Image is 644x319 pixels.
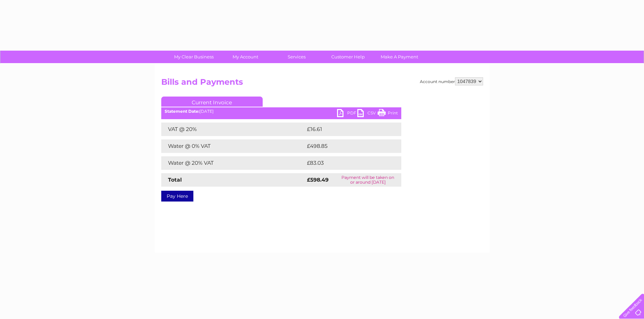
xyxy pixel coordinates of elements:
a: CSV [357,109,378,119]
a: Customer Help [320,51,376,63]
div: [DATE] [161,109,401,114]
a: My Account [217,51,273,63]
td: Water @ 20% VAT [161,156,305,170]
a: Current Invoice [161,97,263,107]
strong: £598.49 [307,177,329,183]
a: Pay Here [161,191,193,202]
a: Print [378,109,398,119]
b: Statement Date: [165,109,199,114]
td: £498.85 [305,139,389,153]
td: £16.61 [305,123,386,136]
h2: Bills and Payments [161,77,483,90]
div: Account number [420,77,483,85]
td: £83.03 [305,156,387,170]
strong: Total [168,177,182,183]
td: Payment will be taken on or around [DATE] [335,173,401,187]
a: PDF [337,109,357,119]
td: Water @ 0% VAT [161,139,305,153]
td: VAT @ 20% [161,123,305,136]
a: My Clear Business [166,51,222,63]
a: Services [269,51,325,63]
a: Make A Payment [372,51,427,63]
